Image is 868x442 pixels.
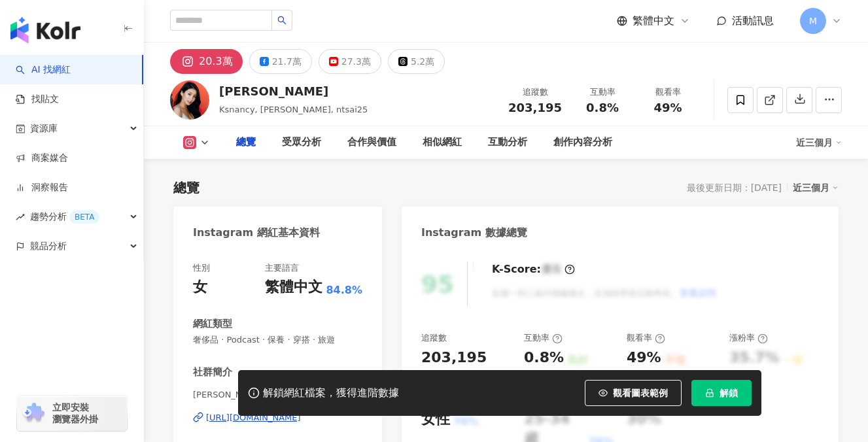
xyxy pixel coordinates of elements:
a: searchAI 找網紅 [16,63,71,76]
div: 合作與價值 [347,135,396,150]
div: Instagram 網紅基本資料 [193,226,320,240]
div: 5.2萬 [411,52,434,71]
span: search [277,16,286,25]
div: 相似網紅 [423,135,462,150]
span: 0.8% [586,101,619,114]
span: 84.8% [326,283,362,297]
button: 27.3萬 [319,49,381,74]
div: 受眾分析 [282,135,321,150]
span: 競品分析 [30,231,67,261]
button: 觀看圖表範例 [585,380,682,406]
div: 近三個月 [793,179,839,196]
span: Ksnancy, [PERSON_NAME], ntsai25 [219,105,368,114]
div: K-Score : [492,262,575,277]
button: 20.3萬 [170,49,243,74]
span: 繁體中文 [633,14,674,28]
div: 觀看率 [627,332,665,344]
div: 社群簡介 [193,365,232,379]
div: 0.8% [524,348,564,368]
button: 解鎖 [691,380,752,406]
div: 繁體中文 [265,277,322,297]
a: [URL][DOMAIN_NAME] [193,412,362,424]
div: 近三個月 [796,132,842,153]
div: 27.3萬 [341,52,371,71]
a: chrome extension立即安裝 瀏覽器外掛 [17,396,127,431]
div: 追蹤數 [508,86,562,99]
div: 觀看率 [643,86,693,99]
img: logo [10,17,80,43]
div: 網紅類型 [193,317,232,331]
span: rise [16,212,25,222]
div: Instagram 數據總覽 [421,226,527,240]
div: 互動率 [524,332,563,344]
span: 立即安裝 瀏覽器外掛 [52,401,98,425]
a: 找貼文 [16,93,59,106]
div: 主要語言 [265,262,299,274]
div: [PERSON_NAME] [219,83,368,99]
button: 21.7萬 [249,49,312,74]
div: 互動分析 [488,135,527,150]
button: 5.2萬 [388,49,445,74]
div: 21.7萬 [272,52,302,71]
div: 解鎖網紅檔案，獲得進階數據 [263,386,399,400]
div: 追蹤數 [421,332,447,344]
img: KOL Avatar [170,80,209,120]
div: 漲粉率 [729,332,768,344]
span: M [809,14,817,28]
a: 商案媒合 [16,152,68,165]
span: 奢侈品 · Podcast · 保養 · 穿搭 · 旅遊 [193,334,362,346]
span: 觀看圖表範例 [613,388,668,398]
div: 203,195 [421,348,487,368]
span: lock [705,388,714,398]
div: 總覽 [173,178,200,197]
span: 資源庫 [30,114,58,143]
div: 20.3萬 [199,52,233,71]
a: 洞察報告 [16,181,68,194]
div: 女性 [421,409,450,430]
div: 互動率 [578,86,627,99]
div: 性別 [193,262,210,274]
span: 活動訊息 [732,14,774,27]
span: 49% [653,101,682,114]
img: chrome extension [21,403,46,424]
span: 203,195 [508,101,562,114]
div: 最後更新日期：[DATE] [687,182,782,193]
span: 解鎖 [720,388,738,398]
div: 49% [627,348,661,368]
div: 創作內容分析 [553,135,612,150]
div: 總覽 [236,135,256,150]
div: [URL][DOMAIN_NAME] [206,412,301,424]
div: 女 [193,277,207,297]
span: 趨勢分析 [30,202,99,231]
div: BETA [69,211,99,224]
